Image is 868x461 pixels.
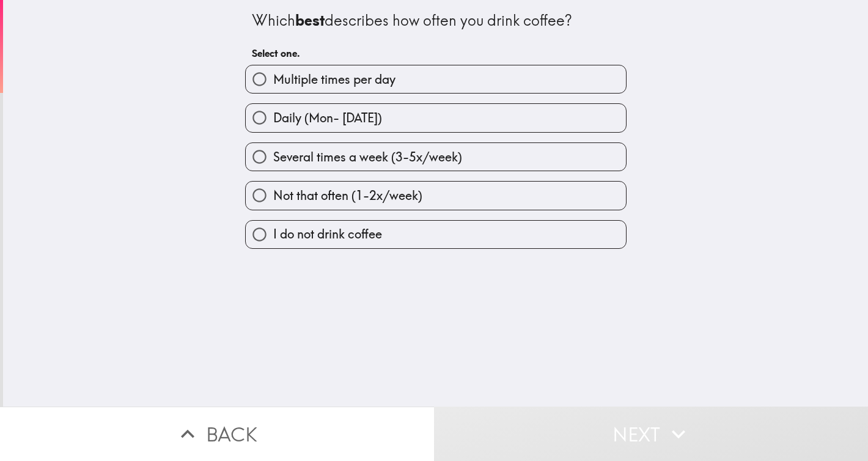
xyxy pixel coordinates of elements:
div: Which describes how often you drink coffee? [252,10,620,31]
button: Daily (Mon- [DATE]) [246,104,626,131]
span: Multiple times per day [273,71,395,88]
b: best [295,11,325,29]
button: Not that often (1-2x/week) [246,182,626,209]
span: Not that often (1-2x/week) [273,187,422,204]
span: Daily (Mon- [DATE]) [273,109,382,127]
button: I do not drink coffee [246,221,626,248]
span: Several times a week (3-5x/week) [273,149,462,166]
button: Next [434,407,868,461]
button: Several times a week (3-5x/week) [246,143,626,171]
span: I do not drink coffee [273,226,382,243]
h6: Select one. [252,46,620,60]
button: Multiple times per day [246,65,626,93]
